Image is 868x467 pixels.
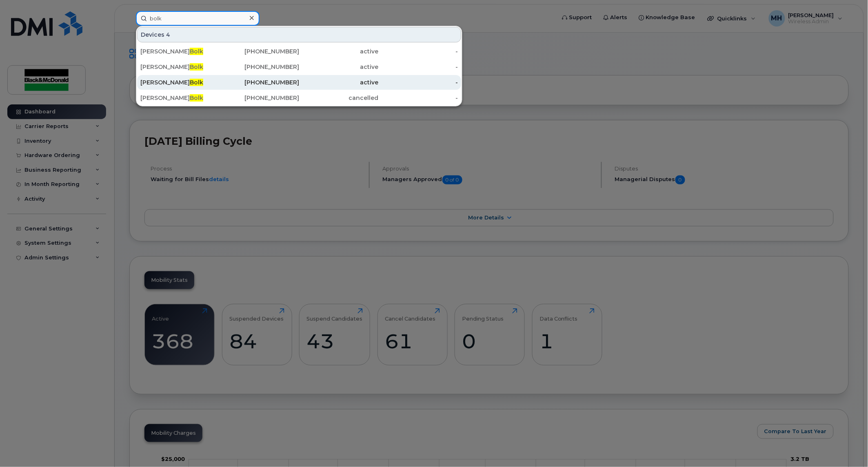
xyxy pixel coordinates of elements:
div: [PERSON_NAME] [140,63,220,71]
span: Bolk [190,94,203,102]
a: [PERSON_NAME]Bolk[PHONE_NUMBER]cancelled- [137,91,461,105]
span: Bolk [190,79,203,86]
div: [PHONE_NUMBER] [220,94,300,102]
div: active [299,78,379,86]
div: [PHONE_NUMBER] [220,78,300,86]
div: [PERSON_NAME] [140,47,220,55]
div: - [379,94,458,102]
div: - [379,63,458,71]
div: [PERSON_NAME] [140,94,220,102]
span: Bolk [190,48,203,55]
a: [PERSON_NAME]Bolk[PHONE_NUMBER]active- [137,60,461,74]
div: [PHONE_NUMBER] [220,47,300,55]
span: 4 [166,31,170,39]
div: [PHONE_NUMBER] [220,63,300,71]
div: [PERSON_NAME] [140,78,220,86]
span: Bolk [190,63,203,71]
div: - [379,78,458,86]
div: active [299,63,379,71]
div: active [299,47,379,55]
div: Devices [137,27,461,42]
div: cancelled [299,94,379,102]
div: - [379,47,458,55]
a: [PERSON_NAME]Bolk[PHONE_NUMBER]active- [137,75,461,90]
a: [PERSON_NAME]Bolk[PHONE_NUMBER]active- [137,44,461,59]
